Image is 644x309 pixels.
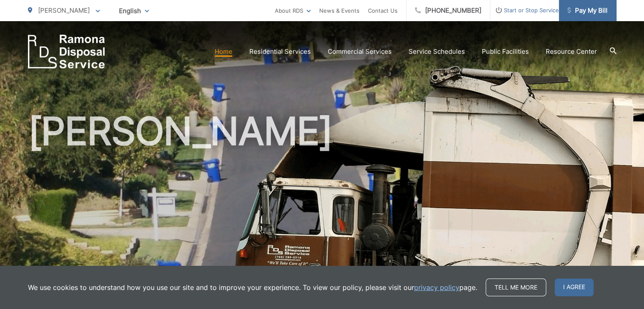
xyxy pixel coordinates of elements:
[28,282,477,292] p: We use cookies to understand how you use our site and to improve your experience. To view our pol...
[555,279,594,296] span: I agree
[319,6,359,16] a: News & Events
[215,47,232,57] a: Home
[546,47,597,57] a: Resource Center
[567,6,608,16] span: Pay My Bill
[249,47,311,57] a: Residential Services
[113,3,155,18] span: English
[28,35,105,69] a: EDCD logo. Return to the homepage.
[275,6,311,16] a: About RDS
[38,6,90,14] span: [PERSON_NAME]
[368,6,398,16] a: Contact Us
[328,47,392,57] a: Commercial Services
[414,282,459,292] a: privacy policy
[482,47,529,57] a: Public Facilities
[409,47,465,57] a: Service Schedules
[486,279,546,296] a: Tell me more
